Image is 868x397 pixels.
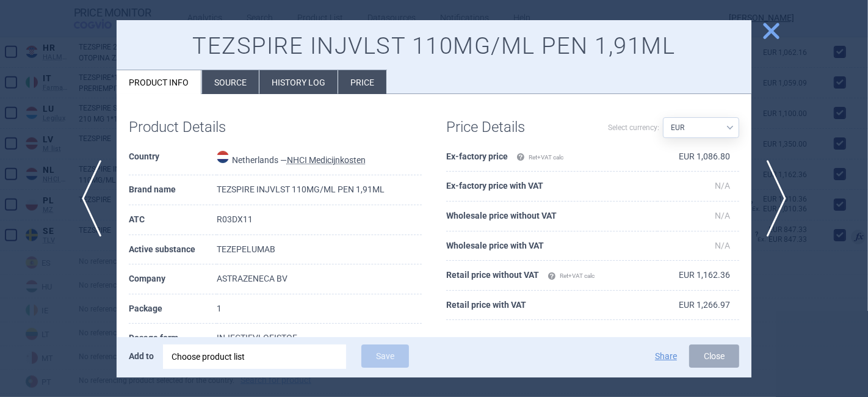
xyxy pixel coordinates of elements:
td: EUR 1,266.97 [657,291,739,321]
div: Choose product list [163,344,346,369]
td: TEZEPELUMAB [217,235,422,265]
th: Dosage form [129,324,217,354]
td: EUR 1,162.36 [657,261,739,291]
th: Package [129,294,217,324]
td: ASTRAZENECA BV [217,264,422,294]
h1: TEZSPIRE INJVLST 110MG/ML PEN 1,91ML [129,32,739,60]
div: Choose product list [172,344,338,369]
h1: Price Details [446,118,593,136]
th: ATC [129,205,217,235]
span: N/A [715,181,730,191]
button: Close [689,344,739,368]
li: Source [202,70,259,94]
label: Select currency: [608,117,659,138]
li: Product info [117,70,201,94]
li: Price [338,70,386,94]
th: Wholesale price without VAT [446,202,657,231]
span: Ret+VAT calc [516,154,563,161]
th: Active substance [129,235,217,265]
td: EUR 1,086.80 [657,142,739,172]
span: N/A [715,241,730,250]
td: TEZSPIRE INJVLST 110MG/ML PEN 1,91ML [217,175,422,205]
th: Retail price without VAT [446,261,657,291]
th: Retail price with VAT [446,291,657,321]
img: Netherlands [217,151,229,163]
th: Country [129,142,217,176]
h1: Product Details [129,118,275,136]
td: 1 [217,294,422,324]
th: Company [129,264,217,294]
td: R03DX11 [217,205,422,235]
td: Netherlands — [217,142,422,176]
button: Save [361,344,409,368]
td: INJECTIEVLOEISTOF [217,324,422,354]
th: Ex-factory price [446,142,657,172]
abbr: NHCI Medicijnkosten — Online database of drug prices developed by the National Health Care Instit... [287,155,366,165]
th: Brand name [129,175,217,205]
th: Wholesale price with VAT [446,231,657,261]
th: Ex-factory price with VAT [446,172,657,202]
p: Add to [129,344,154,368]
span: Ret+VAT calc [548,272,595,279]
li: History log [259,70,338,94]
button: Share [655,352,677,360]
span: N/A [715,211,730,220]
